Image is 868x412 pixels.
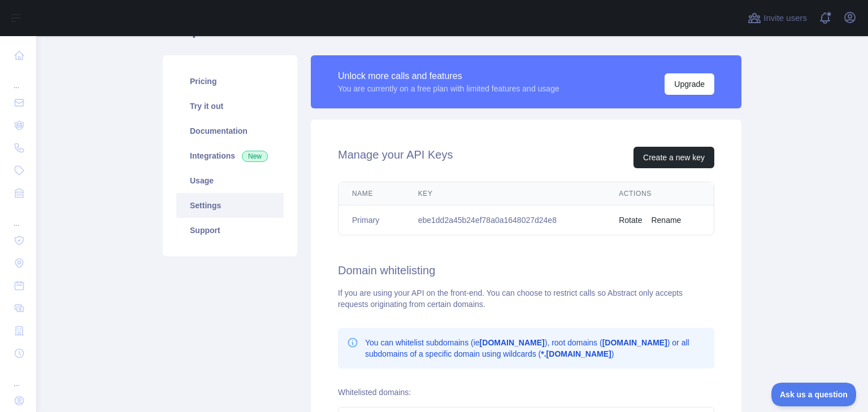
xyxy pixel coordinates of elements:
[405,182,606,205] th: Key
[541,349,611,358] b: *.[DOMAIN_NAME]
[9,366,27,388] div: ...
[605,182,714,205] th: Actions
[602,338,667,347] b: [DOMAIN_NAME]
[745,9,809,27] button: Invite users
[633,147,714,168] button: Create a new key
[242,151,268,162] span: New
[338,182,405,205] th: Name
[176,69,284,94] a: Pricing
[338,69,559,83] div: Unlock more calls and features
[338,147,453,168] h2: Manage your API Keys
[176,94,284,119] a: Try it out
[763,12,807,25] span: Invite users
[338,83,559,94] div: You are currently on a free plan with limited features and usage
[176,119,284,143] a: Documentation
[338,388,411,397] label: Whitelisted domains:
[338,205,405,235] td: Primary
[619,214,642,226] button: Rotate
[665,73,714,95] button: Upgrade
[9,205,27,228] div: ...
[338,287,714,310] div: If you are using your API on the front-end. You can choose to restrict calls so Abstract only acc...
[405,205,606,235] td: ebe1dd2a45b24ef78a0a1648027d24e8
[176,143,284,168] a: Integrations New
[338,262,714,278] h2: Domain whitelisting
[176,193,284,218] a: Settings
[176,218,284,243] a: Support
[9,68,27,90] div: ...
[771,383,857,406] iframe: Toggle Customer Support
[480,338,545,347] b: [DOMAIN_NAME]
[176,168,284,193] a: Usage
[651,214,681,226] button: Rename
[365,337,705,360] p: You can whitelist subdomains (ie ), root domains ( ) or all subdomains of a specific domain using...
